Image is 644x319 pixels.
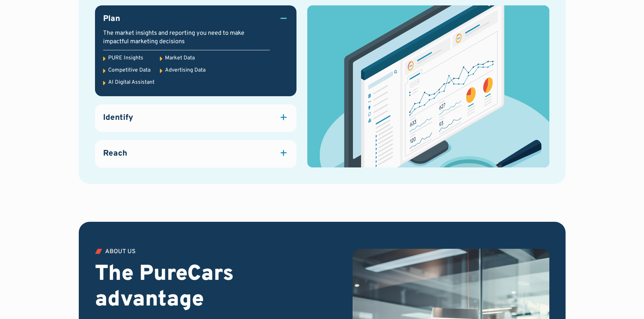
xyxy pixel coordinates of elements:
div: Market Data [165,54,195,62]
div: Advertising Data [165,67,206,74]
div: PURE Insights [108,54,143,62]
div: ABOUT US [105,249,136,255]
div: The market insights and reporting you need to make impactful marketing decisions [103,29,270,46]
h3: Plan [103,14,120,25]
h3: Reach [103,148,127,160]
div: AI Digital Assistant [108,79,154,86]
h2: The PureCars advantage [95,262,331,314]
img: dashboard [307,5,549,167]
div: Competitive Data [108,67,150,74]
h3: Identify [103,112,133,124]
